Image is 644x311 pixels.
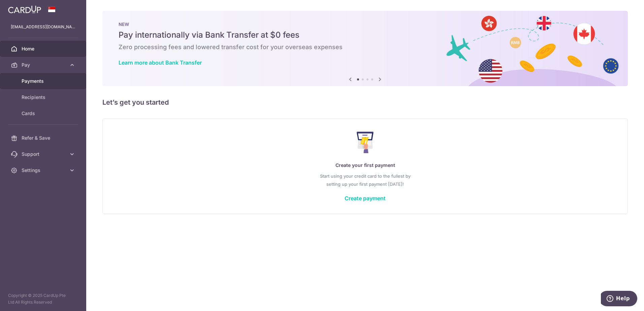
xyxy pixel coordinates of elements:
img: Bank transfer banner [102,11,628,86]
span: Pay [22,62,66,68]
a: Create payment [345,195,386,202]
h5: Pay internationally via Bank Transfer at $0 fees [119,30,612,40]
span: Support [22,151,66,158]
img: Make Payment [357,132,374,153]
span: Refer & Save [22,135,66,141]
p: NEW [119,22,612,27]
span: Cards [22,110,66,117]
span: Payments [22,78,66,84]
a: Learn more about Bank Transfer [119,59,202,66]
p: Start using your credit card to the fullest by setting up your first payment [DATE]! [116,172,614,188]
span: Settings [22,167,66,174]
span: Home [22,45,66,52]
span: Recipients [22,94,66,101]
h6: Zero processing fees and lowered transfer cost for your overseas expenses [119,43,612,51]
h5: Let’s get you started [102,97,628,108]
p: [EMAIL_ADDRESS][DOMAIN_NAME] [11,24,75,30]
p: Create your first payment [116,161,614,169]
img: CardUp [8,5,41,13]
iframe: Opens a widget where you can find more information [601,291,637,308]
